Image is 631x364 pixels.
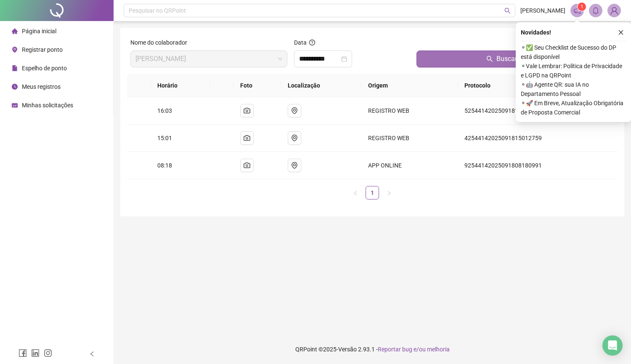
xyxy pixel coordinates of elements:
img: 86257 [608,4,620,17]
span: 16:03 [157,107,172,114]
td: APP ONLINE [361,152,458,179]
span: Página inicial [22,28,56,35]
span: environment [12,47,18,53]
div: Open Intercom Messenger [602,335,623,356]
th: Foto [233,74,281,97]
span: ⚬ ✅ Seu Checklist de Sucesso do DP está disponível [521,43,626,61]
span: clock-circle [12,84,18,90]
span: bell [592,7,599,14]
span: [PERSON_NAME] [520,6,565,15]
th: Localização [281,74,362,97]
a: 1 [366,186,379,199]
span: camera [244,135,250,141]
span: ⚬ 🤖 Agente QR: sua IA no Departamento Pessoal [521,80,626,98]
span: Reportar bug e/ou melhoria [378,346,450,353]
span: environment [291,107,298,114]
span: instagram [44,349,52,357]
span: right [387,191,392,196]
td: 52544142025091816033060 [458,97,618,125]
span: Data [294,39,307,46]
button: left [349,186,362,199]
th: Horário [151,74,210,97]
span: Espelho de ponto [22,65,67,72]
span: camera [244,107,250,114]
span: home [12,28,18,34]
footer: QRPoint © 2025 - 2.93.1 - [114,335,631,364]
span: question-circle [309,40,315,45]
span: Novidades ! [521,28,551,37]
li: Página anterior [349,186,362,199]
span: 1 [581,4,583,10]
span: left [89,351,95,357]
span: ⚬ Vale Lembrar: Política de Privacidade e LGPD na QRPoint [521,61,626,80]
li: 1 [366,186,379,199]
th: Protocolo [458,74,618,97]
span: 15:01 [157,135,172,141]
span: camera [244,162,250,169]
button: right [382,186,396,199]
td: REGISTRO WEB [361,125,458,152]
span: close [618,29,624,35]
span: Versão [338,346,357,353]
span: facebook [19,349,27,357]
sup: 1 [578,3,586,11]
span: LUIZ ARTHUR TAVARES DE BARROS [135,51,282,67]
span: file [12,65,18,71]
td: 42544142025091815012759 [458,125,618,152]
th: Origem [361,74,458,97]
span: Minhas solicitações [22,102,73,109]
span: search [504,8,511,14]
span: 08:18 [157,162,172,169]
span: Registrar ponto [22,46,63,53]
span: linkedin [31,349,40,357]
button: Buscar registros [416,50,614,67]
label: Nome do colaborador [130,38,193,47]
td: REGISTRO WEB [361,97,458,125]
span: schedule [12,102,18,108]
span: environment [291,162,298,169]
span: notification [573,7,581,14]
span: Buscar registros [496,54,544,64]
span: ⚬ 🚀 Em Breve, Atualização Obrigatória de Proposta Comercial [521,98,626,117]
span: search [486,56,493,62]
span: Meus registros [22,83,61,90]
td: 92544142025091808180991 [458,152,618,179]
span: environment [291,135,298,141]
span: left [353,191,358,196]
li: Próxima página [382,186,396,199]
